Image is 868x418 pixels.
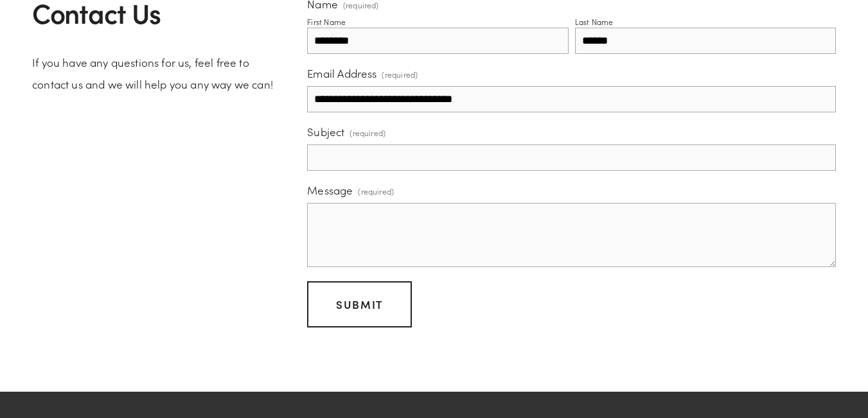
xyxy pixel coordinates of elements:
span: (required) [350,124,385,142]
p: If you have any questions for us, feel free to contact us and we will help you any way we can! [32,51,285,95]
span: (required) [343,1,379,9]
span: Submit [336,297,383,311]
span: Subject [307,125,344,139]
span: Message [307,183,353,197]
span: (required) [358,182,394,200]
span: (required) [382,65,418,83]
span: Email Address [307,66,376,80]
button: SubmitSubmit [307,281,411,327]
div: First Name [307,17,346,27]
div: Last Name [575,17,614,27]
